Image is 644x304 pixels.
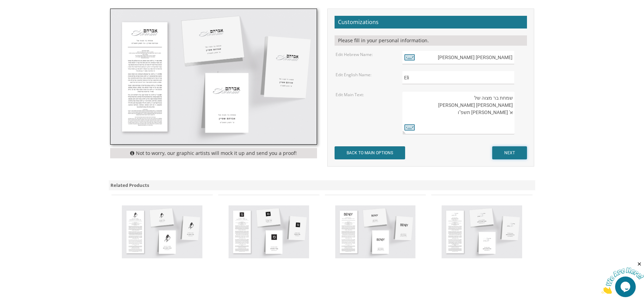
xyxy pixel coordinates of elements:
img: Cardstock Bencher Style 11 [442,205,522,258]
label: Edit Main Text: [336,92,364,98]
input: NEXT [492,146,527,159]
textarea: שמחת בר מצוה של [PERSON_NAME] ט' [PERSON_NAME] תשע"ט [402,91,514,134]
label: Edit Hebrew Name: [336,52,373,57]
img: Cardstock Bencher Style 4 [229,205,309,258]
img: Cardstock Bencher Style 5 [335,205,416,258]
input: BACK TO MAIN OPTIONS [335,146,405,159]
div: Please fill in your personal information. [335,35,527,46]
label: Edit English Name: [336,72,371,78]
img: cbstyle1.jpg [110,9,317,144]
img: Cardstock Bencher Style 3 [122,205,202,258]
iframe: chat widget [601,261,644,294]
div: Related Products [109,180,536,190]
div: Not to worry, our graphic artists will mock it up and send you a proof! [110,148,317,158]
h2: Customizations [335,16,527,29]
